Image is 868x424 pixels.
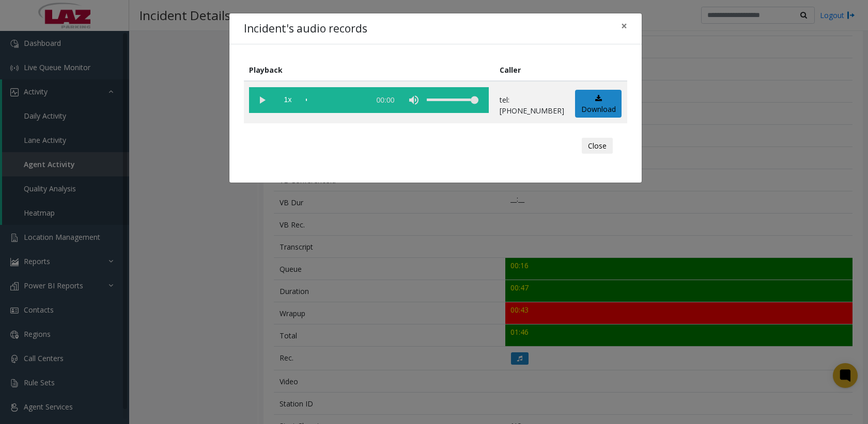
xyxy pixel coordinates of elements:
th: Playback [244,59,494,81]
div: volume level [427,87,478,113]
button: Close [614,13,634,39]
th: Caller [494,59,570,81]
span: × [621,19,627,33]
span: playback speed button [275,87,301,113]
div: scrub bar [306,87,365,113]
a: Download [575,90,622,118]
h4: Incident's audio records [244,21,367,37]
button: Close [582,138,613,154]
p: tel:[PHONE_NUMBER] [500,94,564,116]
